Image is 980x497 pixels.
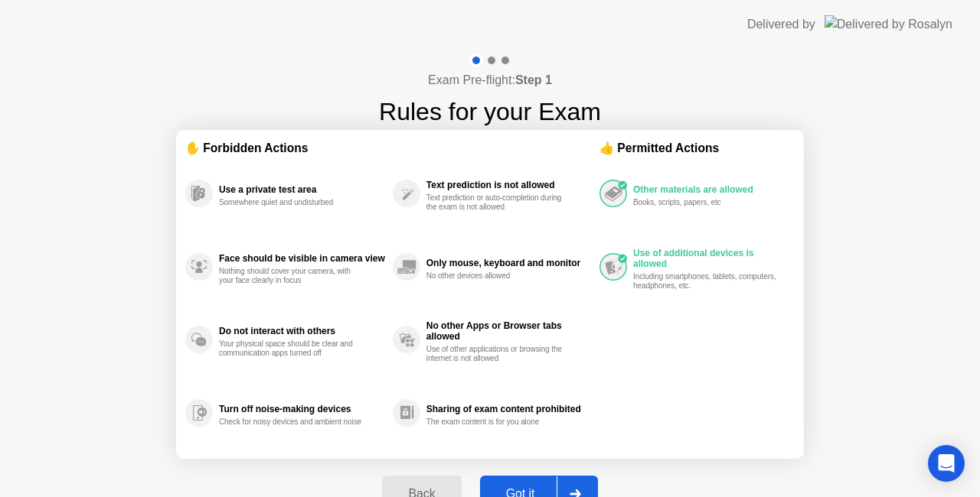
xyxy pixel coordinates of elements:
div: ✋ Forbidden Actions [185,139,599,157]
div: Other materials are allowed [633,184,787,195]
div: Do not interact with others [219,326,385,336]
div: Use of other applications or browsing the internet is not allowed [426,345,571,363]
div: Somewhere quiet and undisturbed [219,198,364,207]
div: Turn off noise-making devices [219,404,385,414]
div: Text prediction is not allowed [426,180,592,190]
div: No other Apps or Browser tabs allowed [426,320,592,342]
div: Including smartphones, tablets, computers, headphones, etc. [633,272,778,291]
h4: Exam Pre-flight: [428,71,552,89]
div: No other devices allowed [426,271,571,281]
h1: Rules for your Exam [379,93,601,130]
div: Check for noisy devices and ambient noise [219,417,364,427]
div: Sharing of exam content prohibited [426,404,592,414]
div: Only mouse, keyboard and monitor [426,258,592,268]
b: Step 1 [515,73,552,86]
div: Face should be visible in camera view [219,253,385,264]
div: The exam content is for you alone [426,417,571,427]
div: Text prediction or auto-completion during the exam is not allowed [426,193,571,212]
div: Use a private test area [219,184,385,195]
div: Use of additional devices is allowed [633,248,787,269]
img: Delivered by Rosalyn [825,15,952,33]
div: 👍 Permitted Actions [599,139,795,157]
div: Nothing should cover your camera, with your face clearly in focus [219,267,364,285]
div: Books, scripts, papers, etc [633,198,778,207]
div: Delivered by [747,15,815,34]
div: Open Intercom Messenger [928,445,965,482]
div: Your physical space should be clear and communication apps turned off [219,339,364,358]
